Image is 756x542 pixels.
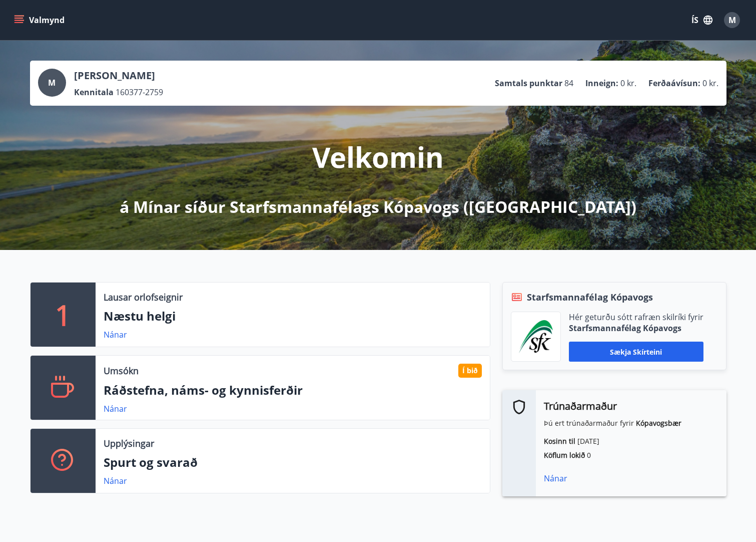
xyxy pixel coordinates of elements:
[648,78,700,89] p: Ferðaávísun :
[587,450,591,460] span: 0
[104,475,127,486] a: Nánar
[104,437,154,450] p: Upplýsingar
[728,15,736,26] span: M
[458,364,482,378] div: Í bið
[120,196,636,218] p: á Mínar síður Starfsmannafélags Kópavogs ([GEOGRAPHIC_DATA])
[544,472,718,484] div: Nánar
[104,364,139,377] p: Umsókn
[116,87,163,98] span: 160377-2759
[527,291,653,304] span: Starfsmannafélag Kópavogs
[104,382,482,399] p: Ráðstefna, náms- og kynnisferðir
[104,329,127,340] a: Nánar
[585,78,618,89] p: Inneign :
[620,78,636,89] span: 0 kr.
[104,454,482,471] p: Spurt og svarað
[544,450,718,460] p: Köflum lokið
[569,323,703,334] p: Starfsmannafélag Kópavogs
[686,11,718,29] button: ÍS
[495,78,562,89] p: Samtals punktar
[702,78,718,89] span: 0 kr.
[48,77,56,88] span: M
[577,436,599,446] span: [DATE]
[74,87,114,98] p: Kennitala
[564,78,573,89] span: 84
[312,138,444,176] p: Velkomin
[519,320,553,353] img: x5MjQkxwhnYn6YREZUTEa9Q4KsBUeQdWGts9Dj4O.png
[55,296,71,334] p: 1
[544,398,718,414] h6: Trúnaðarmaður
[104,291,183,304] p: Lausar orlofseignir
[720,8,744,32] button: M
[544,436,718,446] p: Kosinn til
[12,11,69,29] button: menu
[104,308,482,325] p: Næstu helgi
[74,69,163,83] p: [PERSON_NAME]
[636,418,681,428] strong: Kópavogsbær
[569,312,703,323] p: Hér geturðu sótt rafræn skilríki fyrir
[544,418,718,428] p: Þú ert trúnaðarmaður fyrir
[104,403,127,414] a: Nánar
[569,342,703,362] button: Sækja skírteini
